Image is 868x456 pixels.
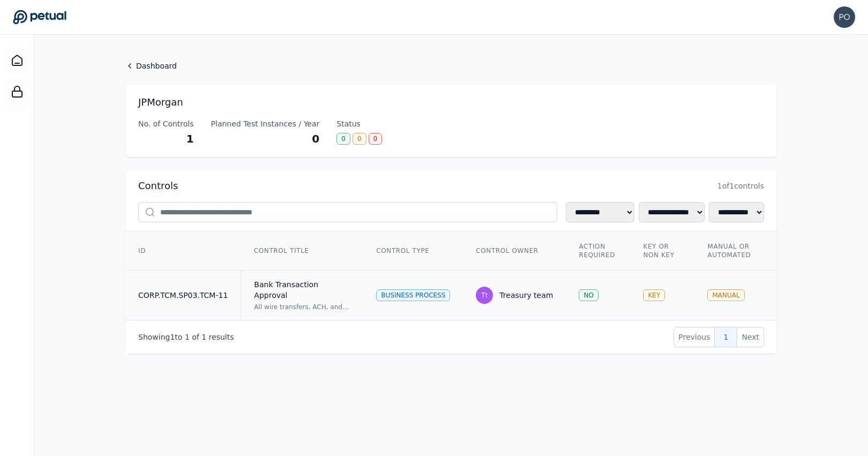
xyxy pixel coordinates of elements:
[125,271,241,320] td: CORP.TCM.SP03.TCM-11
[363,231,463,271] th: Control Type
[499,290,553,301] div: Treasury team
[138,118,194,129] div: No. of Controls
[834,6,855,28] img: pooja.keshan@snowflake.com
[254,246,309,255] span: Control Title
[630,231,694,271] th: Key or Non Key
[13,10,66,25] a: Go to Dashboard
[737,327,764,347] button: Next
[566,231,630,271] th: Action Required
[211,131,320,146] div: 0
[138,178,178,193] h2: Controls
[481,291,488,300] span: Tt
[674,327,764,347] nav: Pagination
[254,279,350,301] div: Bank Transaction Approval
[4,79,30,104] a: SOC
[138,95,764,110] h1: JPMorgan
[714,327,737,347] button: 1
[138,131,194,146] div: 1
[707,289,744,301] div: MANUAL
[463,231,566,271] th: Control Owner
[138,332,234,342] p: Showing to of results
[211,118,320,129] div: Planned Test Instances / Year
[674,327,715,347] button: Previous
[769,231,844,271] th: Last Testing Date
[4,48,30,73] a: Dashboard
[254,303,350,311] div: All wire transfers, ACH, and check payments are authorized and approved prior to being initiated ...
[376,289,450,301] div: Business Process
[336,118,382,129] div: Status
[125,61,777,71] a: Dashboard
[717,181,764,191] span: 1 of 1 controls
[694,231,769,271] th: Manual or Automated
[369,133,383,145] div: 0
[201,333,206,341] span: 1
[353,133,366,145] div: 0
[336,133,350,145] div: 0
[138,246,146,255] span: ID
[185,333,190,341] span: 1
[170,333,175,341] span: 1
[643,289,665,301] div: KEY
[579,289,598,301] div: NO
